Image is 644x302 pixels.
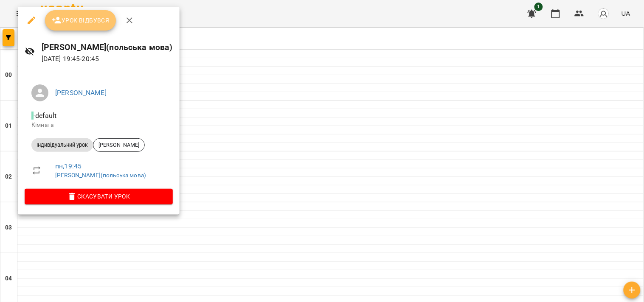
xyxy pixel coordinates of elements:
p: Кімната [31,121,166,129]
span: [PERSON_NAME] [93,141,144,149]
span: Скасувати Урок [31,191,166,201]
button: Урок відбувся [45,10,116,31]
p: [DATE] 19:45 - 20:45 [42,54,173,64]
span: Індивідуальний урок [31,141,93,149]
span: - default [31,112,58,120]
span: Урок відбувся [52,15,110,25]
a: [PERSON_NAME] [55,89,107,97]
h6: [PERSON_NAME](польська мова) [42,41,173,54]
button: Скасувати Урок [25,189,173,204]
div: [PERSON_NAME] [93,138,145,152]
a: [PERSON_NAME](польська мова) [55,172,146,179]
a: пн , 19:45 [55,162,82,170]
